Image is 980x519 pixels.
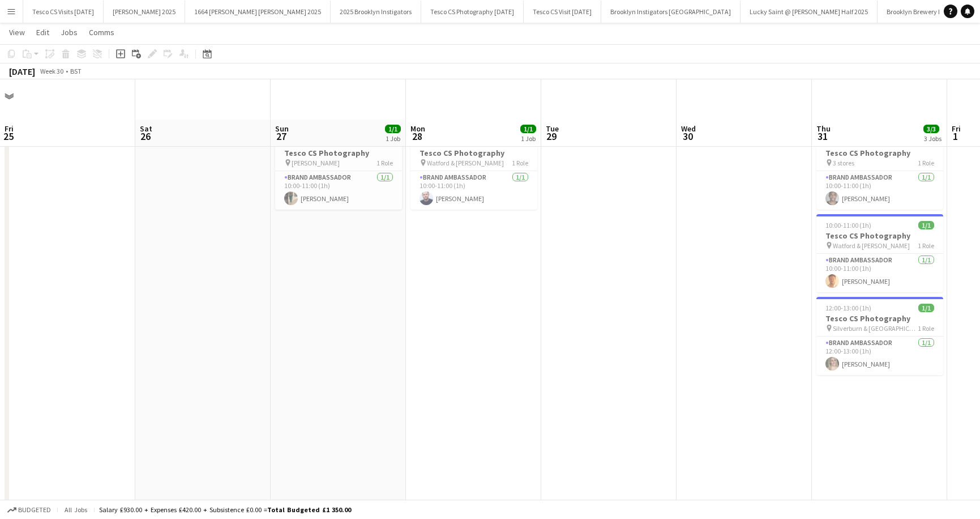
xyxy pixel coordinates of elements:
[512,159,528,167] span: 1 Role
[410,124,425,134] span: Mon
[409,130,425,143] span: 28
[679,130,696,143] span: 30
[37,67,66,75] span: Week 30
[331,1,421,23] button: 2025 Brooklyn Instigators
[816,297,943,375] app-job-card: 12:00-13:00 (1h)1/1Tesco CS Photography Silverburn & [GEOGRAPHIC_DATA]1 RoleBrand Ambassador1/112...
[427,159,504,167] span: Watford & [PERSON_NAME]
[833,241,910,250] span: Watford & [PERSON_NAME]
[520,125,536,133] span: 1/1
[61,27,78,37] span: Jobs
[816,313,943,324] h3: Tesco CS Photography
[386,134,400,143] div: 1 Job
[816,231,943,241] h3: Tesco CS Photography
[601,1,741,23] button: Brooklyn Instigators [GEOGRAPHIC_DATA]
[741,1,878,23] button: Lucky Saint @ [PERSON_NAME] Half 2025
[544,130,559,143] span: 29
[36,27,49,37] span: Edit
[62,505,89,514] span: All jobs
[385,125,401,133] span: 1/1
[816,148,943,158] h3: Tesco CS Photography
[410,148,537,158] h3: Tesco CS Photography
[421,1,524,23] button: Tesco CS Photography [DATE]
[99,505,351,514] div: Salary £930.00 + Expenses £420.00 + Subsistence £0.00 =
[918,304,934,312] span: 1/1
[138,130,152,143] span: 26
[918,221,934,229] span: 1/1
[816,337,943,375] app-card-role: Brand Ambassador1/112:00-13:00 (1h)[PERSON_NAME]
[5,25,29,40] a: View
[84,25,119,40] a: Comms
[681,124,696,134] span: Wed
[833,324,918,333] span: Silverburn & [GEOGRAPHIC_DATA]
[18,506,51,514] span: Budgeted
[950,130,961,143] span: 1
[918,324,934,333] span: 1 Role
[816,124,831,134] span: Thu
[923,125,939,133] span: 3/3
[816,171,943,210] app-card-role: Brand Ambassador1/110:00-11:00 (1h)[PERSON_NAME]
[5,124,14,134] span: Fri
[410,171,537,210] app-card-role: Brand Ambassador1/110:00-11:00 (1h)[PERSON_NAME]
[275,148,402,158] h3: Tesco CS Photography
[275,131,402,210] app-job-card: 10:00-11:00 (1h)1/1Tesco CS Photography [PERSON_NAME]1 RoleBrand Ambassador1/110:00-11:00 (1h)[PE...
[833,159,854,167] span: 3 stores
[6,504,53,516] button: Budgeted
[816,214,943,292] app-job-card: 10:00-11:00 (1h)1/1Tesco CS Photography Watford & [PERSON_NAME]1 RoleBrand Ambassador1/110:00-11:...
[521,134,536,143] div: 1 Job
[32,25,54,40] a: Edit
[815,130,831,143] span: 31
[140,124,152,134] span: Sat
[952,124,961,134] span: Fri
[918,241,934,250] span: 1 Role
[267,505,351,514] span: Total Budgeted £1 350.00
[546,124,559,134] span: Tue
[9,27,25,37] span: View
[816,254,943,292] app-card-role: Brand Ambassador1/110:00-11:00 (1h)[PERSON_NAME]
[918,159,934,167] span: 1 Role
[3,130,14,143] span: 25
[273,130,289,143] span: 27
[924,134,942,143] div: 3 Jobs
[275,124,289,134] span: Sun
[825,221,871,229] span: 10:00-11:00 (1h)
[825,304,871,312] span: 12:00-13:00 (1h)
[9,66,35,77] div: [DATE]
[104,1,185,23] button: [PERSON_NAME] 2025
[70,67,82,75] div: BST
[56,25,82,40] a: Jobs
[524,1,601,23] button: Tesco CS Visit [DATE]
[816,131,943,210] app-job-card: 10:00-11:00 (1h)1/1Tesco CS Photography 3 stores1 RoleBrand Ambassador1/110:00-11:00 (1h)[PERSON_...
[185,1,331,23] button: 1664 [PERSON_NAME] [PERSON_NAME] 2025
[89,27,114,37] span: Comms
[23,1,104,23] button: Tesco CS Visits [DATE]
[376,159,393,167] span: 1 Role
[275,171,402,210] app-card-role: Brand Ambassador1/110:00-11:00 (1h)[PERSON_NAME]
[292,159,340,167] span: [PERSON_NAME]
[410,131,537,210] app-job-card: 10:00-11:00 (1h)1/1Tesco CS Photography Watford & [PERSON_NAME]1 RoleBrand Ambassador1/110:00-11:...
